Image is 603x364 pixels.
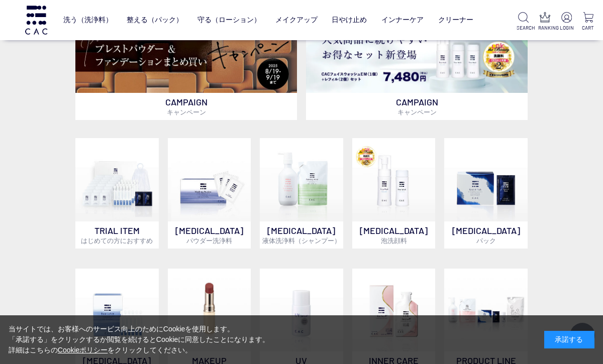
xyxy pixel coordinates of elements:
[517,24,530,32] p: SEARCH
[75,18,297,93] img: ベースメイクキャンペーン
[197,8,261,32] a: 守る（ローション）
[306,18,528,93] img: フェイスウォッシュ＋レフィル2個セット
[75,138,159,221] img: トライアルセット
[560,12,573,32] a: LOGIN
[9,324,270,355] div: 当サイトでは、お客様へのサービス向上のためにCookieを使用します。 「承諾する」をクリックするか閲覧を続けるとCookieに同意したことになります。 詳細はこちらの をクリックしてください。
[63,8,113,32] a: 洗う（洗浄料）
[560,24,573,32] p: LOGIN
[544,331,594,348] div: 承諾する
[538,12,552,32] a: RANKING
[260,138,343,249] a: [MEDICAL_DATA]液体洗浄料（シャンプー）
[24,6,49,34] img: logo
[75,221,159,249] p: TRIAL ITEM
[476,236,496,245] span: パック
[275,8,318,32] a: メイクアップ
[438,8,473,32] a: クリーナー
[58,346,108,354] a: Cookieポリシー
[444,221,528,249] p: [MEDICAL_DATA]
[332,8,367,32] a: 日やけ止め
[581,24,595,32] p: CART
[75,138,159,249] a: トライアルセット TRIAL ITEMはじめての方におすすめ
[381,236,407,245] span: 泡洗顔料
[397,108,437,116] span: キャンペーン
[352,138,436,249] a: 泡洗顔料 [MEDICAL_DATA]泡洗顔料
[168,138,251,249] a: [MEDICAL_DATA]パウダー洗浄料
[517,12,530,32] a: SEARCH
[444,138,528,249] a: [MEDICAL_DATA]パック
[186,236,232,245] span: パウダー洗浄料
[75,93,297,120] p: CAMPAIGN
[167,108,206,116] span: キャンペーン
[168,221,251,249] p: [MEDICAL_DATA]
[262,236,341,245] span: 液体洗浄料（シャンプー）
[306,93,528,120] p: CAMPAIGN
[81,236,153,245] span: はじめての方におすすめ
[352,269,436,352] img: インナーケア
[381,8,424,32] a: インナーケア
[306,18,528,120] a: フェイスウォッシュ＋レフィル2個セット フェイスウォッシュ＋レフィル2個セット CAMPAIGNキャンペーン
[352,138,436,221] img: 泡洗顔料
[75,18,297,120] a: ベースメイクキャンペーン ベースメイクキャンペーン CAMPAIGNキャンペーン
[352,221,436,249] p: [MEDICAL_DATA]
[538,24,552,32] p: RANKING
[260,221,343,249] p: [MEDICAL_DATA]
[581,12,595,32] a: CART
[127,8,183,32] a: 整える（パック）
